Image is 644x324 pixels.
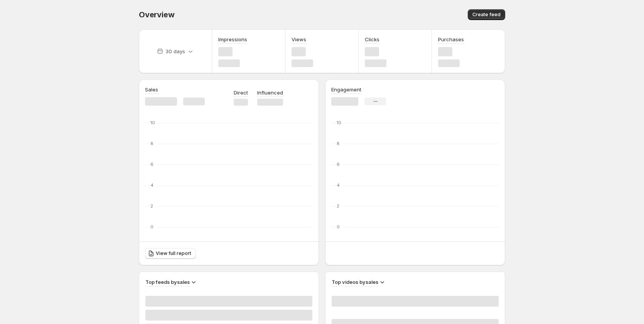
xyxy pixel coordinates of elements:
[145,248,196,259] a: View full report
[145,86,158,93] h3: Sales
[156,250,191,256] span: View full report
[337,182,340,188] text: 4
[139,10,174,19] span: Overview
[365,35,379,43] h3: Clicks
[150,203,153,209] text: 2
[337,120,341,125] text: 10
[337,141,340,146] text: 8
[292,35,306,43] h3: Views
[150,182,153,188] text: 4
[234,89,248,96] p: Direct
[165,47,185,55] p: 30 days
[218,35,247,43] h3: Impressions
[150,141,153,146] text: 8
[438,35,464,43] h3: Purchases
[331,86,361,93] h3: Engagement
[332,278,378,286] h3: Top videos by sales
[150,162,153,167] text: 6
[337,224,340,229] text: 0
[468,9,505,20] button: Create feed
[337,203,339,209] text: 2
[150,224,153,229] text: 0
[257,89,283,96] p: Influenced
[337,162,340,167] text: 6
[145,278,190,286] h3: Top feeds by sales
[150,120,155,125] text: 10
[472,12,501,18] span: Create feed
